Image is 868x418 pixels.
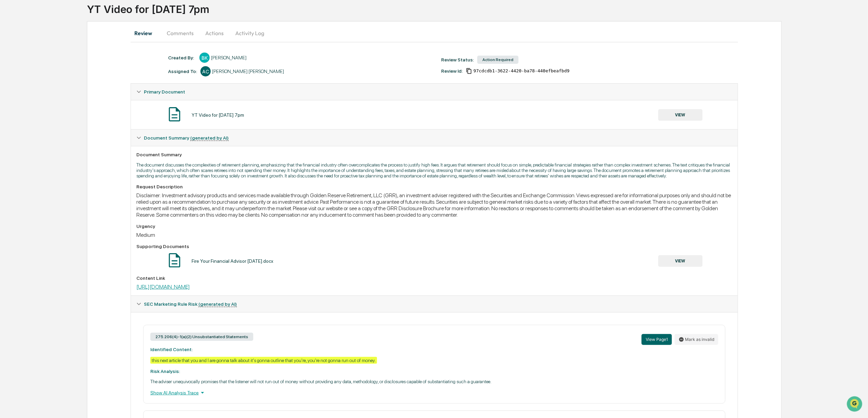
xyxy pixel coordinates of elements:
div: Document Summary (generated by AI) [131,130,738,146]
u: (generated by AI) [198,301,237,307]
button: Actions [199,25,230,41]
div: Review Id: [441,68,463,74]
button: VIEW [658,255,703,267]
span: 97cdcdb1-3622-4420-ba78-440efbeafbd9 [474,68,570,74]
div: Document Summary (generated by AI) [131,146,738,296]
a: Powered byPylon [48,116,83,121]
div: this next article that you and I are gonna talk about it's gonna outline that you're, you're not ... [150,357,377,364]
div: Fire Your Financial Advisor [DATE].docx [192,258,273,264]
div: Created By: ‎ ‎ [168,55,196,60]
a: [URL][DOMAIN_NAME] [136,284,190,290]
div: Request Description [136,184,732,189]
div: Action Required [477,56,519,64]
p: How can we help? [7,15,124,26]
div: Supporting Documents [136,244,732,249]
span: Copy Id [466,68,472,74]
span: Attestations [56,86,85,93]
input: Clear [18,31,113,39]
div: Primary Document [131,84,738,100]
a: 🖐️Preclearance [4,84,47,96]
div: Review Status: [441,57,474,62]
div: 🔎 [7,100,12,105]
span: Pylon [68,116,83,121]
div: We're available if you need us! [23,59,86,65]
div: 🗄️ [49,87,55,92]
span: Document Summary [144,135,229,141]
div: Show AI Analysis Trace [150,389,718,397]
p: The adviser unequivocally promises that the listener will not run out of money without providing ... [150,379,718,384]
a: 🗄️Attestations [47,84,87,96]
a: 🔎Data Lookup [4,97,46,109]
span: Data Lookup [14,99,43,106]
div: [PERSON_NAME] [211,55,246,60]
img: 1746055101610-c473b297-6a78-478c-a979-82029cc54cd1 [7,53,19,65]
div: 🖐️ [7,87,12,92]
div: Start new chat [23,53,112,59]
img: Document Icon [166,252,183,269]
button: Activity Log [230,25,270,41]
div: Assigned To: [168,69,197,74]
button: View Page1 [642,334,672,345]
div: Urgency [136,224,732,229]
button: Mark as invalid [675,334,718,345]
button: Comments [161,25,199,41]
div: secondary tabs example [131,25,738,41]
u: (generated by AI) [190,135,229,141]
button: Start new chat [116,55,124,63]
div: AC [200,66,211,76]
strong: Risk Analysis: [150,369,180,374]
span: Primary Document [144,89,185,95]
div: 275.206(4)-1(a)(2) Unsubstantiated Statements [150,333,253,341]
p: The document discusses the complexities of retirement planning, emphasizing that the financial in... [136,162,732,178]
strong: Identified Content: [150,347,193,352]
div: [PERSON_NAME] [PERSON_NAME] [212,69,284,74]
span: SEC Marketing Rule Risk [144,301,237,307]
div: YT Video for [DATE] 7pm [192,112,244,118]
div: SEC Marketing Rule Risk (generated by AI) [131,296,738,312]
div: Content Link [136,275,732,281]
button: Review [131,25,161,41]
img: Document Icon [166,106,183,123]
div: Primary Document [131,100,738,129]
div: Document Summary [136,152,732,157]
iframe: Open customer support [846,395,865,414]
div: BK [199,53,210,63]
button: VIEW [658,109,703,121]
div: Disclaimer: Investment advisory products and services made available through Golden Reserve Retir... [136,192,732,218]
span: Preclearance [14,86,44,93]
div: Medium [136,232,732,238]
